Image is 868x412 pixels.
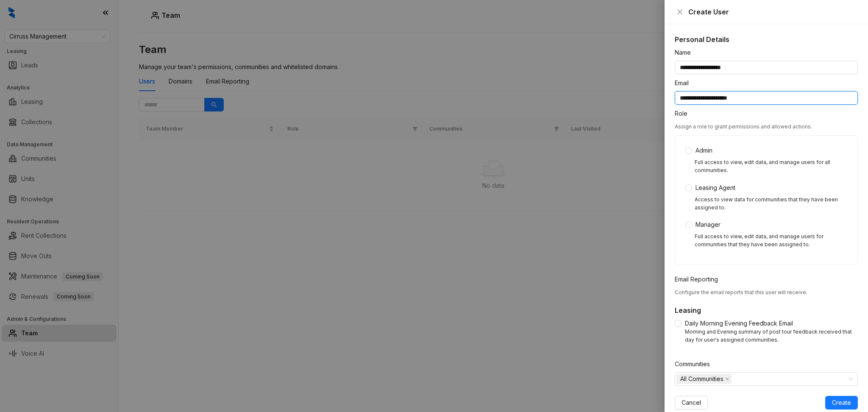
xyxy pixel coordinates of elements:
[692,220,724,229] span: Manager
[675,91,858,105] input: Email
[675,34,858,45] h5: Personal Details
[695,196,847,212] div: Access to view data for communities that they have been assigned to.
[675,305,858,315] h5: Leasing
[676,374,732,384] span: All Communities
[688,7,858,17] div: Create User
[825,396,858,409] button: Create
[695,233,847,249] div: Full access to view, edit data, and manage users for communities that they have been assigned to.
[675,109,693,118] label: Role
[725,377,729,381] span: close
[675,48,696,57] label: Name
[680,374,723,384] span: All Communities
[675,289,807,295] span: Configure the email reports that this user will receive.
[832,398,851,407] span: Create
[676,8,683,15] span: close
[695,159,847,175] div: Full access to view, edit data, and manage users for all communities.
[685,328,858,344] div: Morning and Evening summary of post tour feedback received that day for user's assigned communities.
[692,146,716,155] span: Admin
[692,183,739,192] span: Leasing Agent
[682,319,796,328] span: Daily Morning Evening Feedback Email
[675,61,858,74] input: Name
[675,275,723,284] label: Email Reporting
[675,123,812,130] span: Assign a role to grant permissions and allowed actions.
[675,359,715,369] label: Communities
[675,7,685,17] button: Close
[675,396,708,409] button: Cancel
[675,78,694,88] label: Email
[682,398,701,407] span: Cancel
